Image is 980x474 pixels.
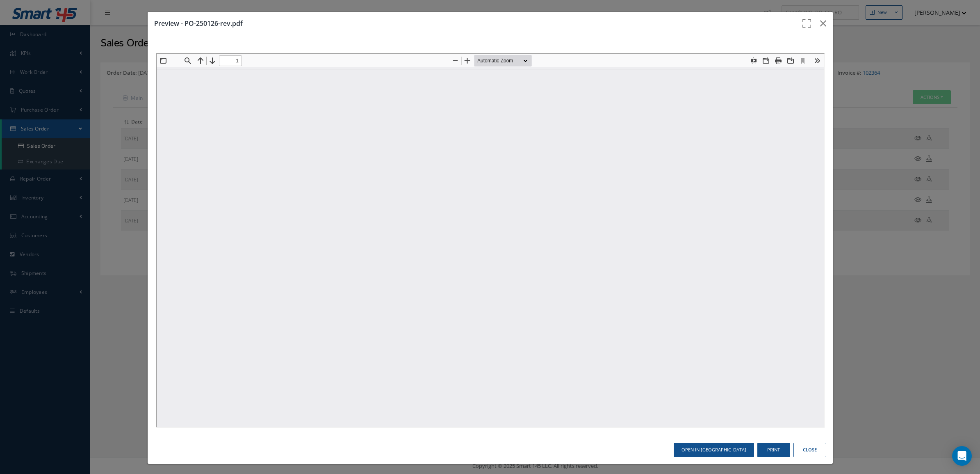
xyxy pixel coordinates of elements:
select: Zoom [317,1,384,12]
div: Open Intercom Messenger [952,446,972,466]
button: Print [757,443,790,457]
h3: Preview - PO-250126-rev.pdf [154,18,794,28]
input: Page [62,1,85,12]
button: Open in [GEOGRAPHIC_DATA] [674,443,754,457]
button: Close [793,443,826,457]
